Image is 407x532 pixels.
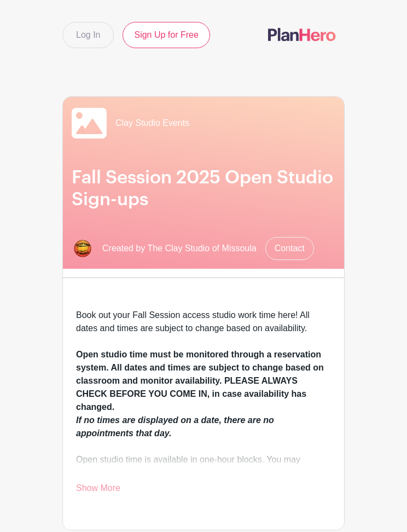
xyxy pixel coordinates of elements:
img: New%20Sticker.png [72,238,94,259]
div: Book out your Fall Session access studio work time here! All dates and times are subject to chang... [76,309,331,348]
h1: Fall Session 2025 Open Studio Sign-ups [72,167,335,211]
a: Contact [265,237,314,260]
em: If no times are displayed on a date, there are no appointments that day. [76,415,274,438]
img: logo-507f7623f17ff9eddc593b1ce0a138ce2505c220e1c5a4e2b4648c50719b7d32.svg [268,28,336,41]
strong: Open studio time must be monitored through a reservation system. All dates and times are subject ... [76,350,324,412]
span: Clay Studio Events [115,117,189,130]
a: Sign Up for Free [123,22,210,48]
span: Created by The Clay Studio of Missoula [102,242,257,255]
a: Show More [76,483,120,497]
a: Log In [62,22,114,48]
